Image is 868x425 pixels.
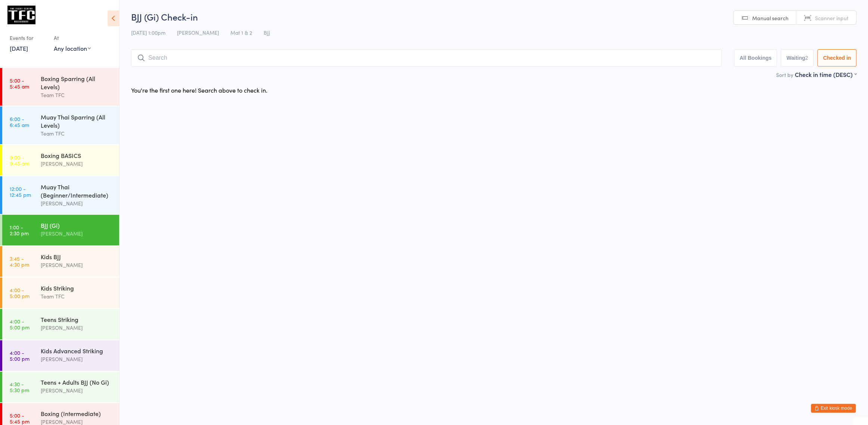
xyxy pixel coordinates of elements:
div: Teens Striking [41,315,113,323]
div: Check in time (DESC) [795,70,856,78]
span: Scanner input [815,14,849,22]
div: 2 [805,55,808,61]
div: Any location [54,44,91,52]
img: The Fight Centre Brisbane [7,6,35,24]
time: 4:30 - 5:30 pm [10,381,29,393]
a: 9:00 -9:45 amBoxing BASICS[PERSON_NAME] [2,145,119,176]
time: 3:45 - 4:30 pm [10,255,29,267]
div: [PERSON_NAME] [41,199,113,208]
div: Kids BJJ [41,252,113,261]
div: Boxing (Intermediate) [41,409,113,418]
a: 4:00 -5:00 pmKids Advanced Striking[PERSON_NAME] [2,340,119,371]
button: All Bookings [734,49,777,66]
a: 3:45 -4:30 pmKids BJJ[PERSON_NAME] [2,246,119,277]
div: Muay Thai (Beginner/Intermediate) [41,183,113,199]
div: [PERSON_NAME] [41,386,113,395]
button: Waiting2 [781,49,813,66]
time: 6:00 - 6:45 am [10,116,29,128]
div: Events for [10,32,46,44]
div: Team TFC [41,292,113,301]
div: BJJ (Gi) [41,221,113,229]
div: Team TFC [41,91,113,99]
span: Mat 1 & 2 [230,29,252,36]
a: 12:00 -12:45 pmMuay Thai (Beginner/Intermediate)[PERSON_NAME] [2,176,119,214]
button: Checked in [817,49,856,66]
time: 4:00 - 5:00 pm [10,287,30,299]
label: Sort by [776,71,793,78]
a: 4:00 -5:00 pmKids StrikingTeam TFC [2,277,119,308]
a: 5:00 -5:45 amBoxing Sparring (All Levels)Team TFC [2,68,119,106]
a: 4:30 -5:30 pmTeens + Adults BJJ (No Gi)[PERSON_NAME] [2,372,119,402]
time: 9:00 - 9:45 am [10,154,29,166]
input: Search [131,49,722,66]
div: Muay Thai Sparring (All Levels) [41,113,113,129]
div: Team TFC [41,129,113,138]
div: Kids Striking [41,284,113,292]
time: 5:00 - 5:45 pm [10,412,30,424]
span: BJJ [264,29,270,36]
div: Kids Advanced Striking [41,347,113,355]
div: [PERSON_NAME] [41,355,113,363]
span: [DATE] 1:00pm [131,29,165,36]
a: 1:00 -2:30 pmBJJ (Gi)[PERSON_NAME] [2,215,119,245]
time: 4:00 - 5:00 pm [10,350,30,362]
a: [DATE] [10,44,28,52]
time: 4:00 - 5:00 pm [10,318,30,330]
time: 1:00 - 2:30 pm [10,224,29,236]
div: [PERSON_NAME] [41,261,113,269]
div: Boxing BASICS [41,151,113,159]
time: 12:00 - 12:45 pm [10,186,31,198]
div: [PERSON_NAME] [41,229,113,238]
h2: BJJ (Gi) Check-in [131,10,856,23]
div: You're the first one here! Search above to check in. [131,86,267,94]
div: [PERSON_NAME] [41,159,113,168]
a: 4:00 -5:00 pmTeens Striking[PERSON_NAME] [2,309,119,339]
button: Exit kiosk mode [811,404,856,413]
a: 6:00 -6:45 amMuay Thai Sparring (All Levels)Team TFC [2,106,119,144]
div: Boxing Sparring (All Levels) [41,74,113,91]
div: [PERSON_NAME] [41,323,113,332]
div: Teens + Adults BJJ (No Gi) [41,378,113,386]
div: At [54,32,91,44]
span: [PERSON_NAME] [177,29,219,36]
time: 5:00 - 5:45 am [10,77,29,89]
span: Manual search [752,14,788,22]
